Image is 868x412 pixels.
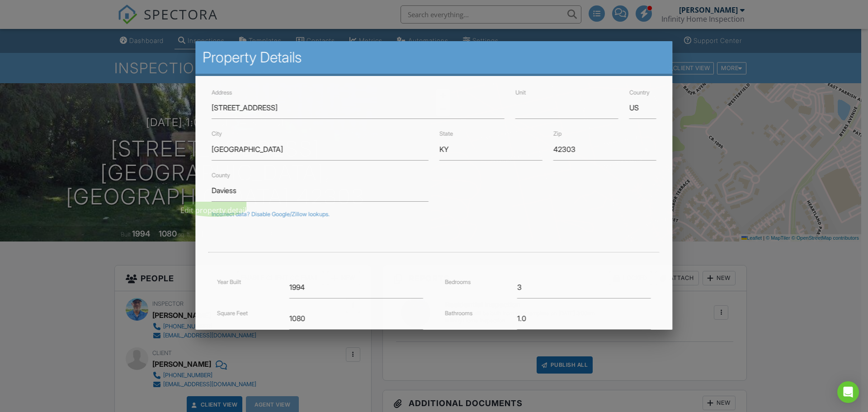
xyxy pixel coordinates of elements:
label: Year Built [217,279,241,285]
label: Square Feet [217,310,248,317]
div: Incorrect data? Disable Google/Zillow lookups. [212,211,656,218]
h2: Property Details [203,48,665,66]
label: Bathrooms [445,310,472,317]
label: State [439,131,453,137]
div: Open Intercom Messenger [837,381,859,403]
label: Country [629,89,650,96]
label: City [212,131,222,137]
label: Unit [515,89,526,96]
label: Address [212,89,232,96]
label: Zip [553,131,561,137]
label: County [212,172,230,179]
label: Bedrooms [445,279,471,285]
